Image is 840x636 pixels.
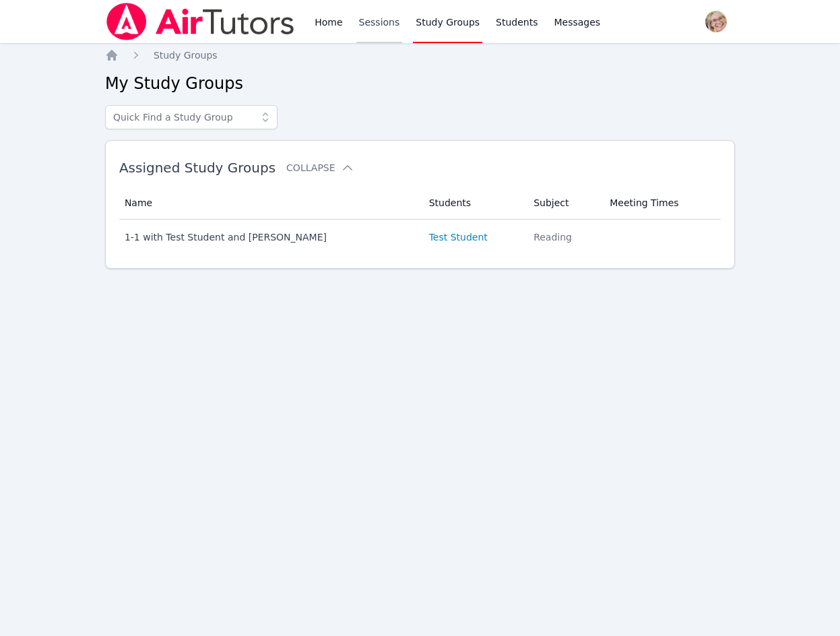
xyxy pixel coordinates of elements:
button: Collapse [286,161,354,174]
th: Students [421,187,525,220]
div: 1-1 with Test Student and [PERSON_NAME] [125,230,413,244]
span: Study Groups [154,50,218,61]
th: Subject [525,187,602,220]
th: Name [119,187,421,220]
span: Assigned Study Groups [119,160,276,176]
input: Quick Find a Study Group [105,105,278,129]
div: Reading [534,230,593,244]
th: Meeting Times [602,187,721,220]
nav: Breadcrumb [105,49,735,62]
h2: My Study Groups [105,73,735,94]
a: Test Student [429,230,488,244]
a: Study Groups [154,49,218,62]
tr: 1-1 with Test Student and [PERSON_NAME]Test StudentReading [119,220,721,255]
span: Messages [554,15,601,29]
img: Air Tutors [105,3,296,40]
